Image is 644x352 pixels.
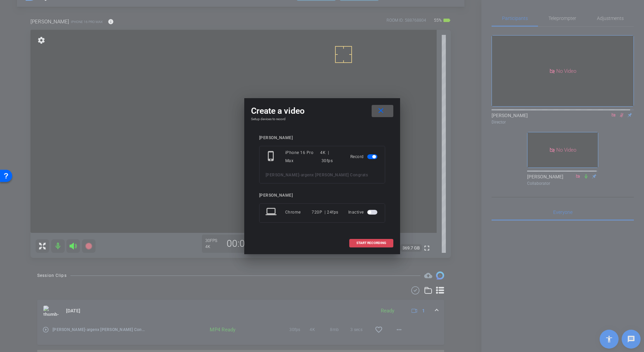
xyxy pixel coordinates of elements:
[251,117,393,121] h4: Setup devices to record
[350,149,379,165] div: Record
[266,206,278,218] mat-icon: laptop
[285,149,320,165] div: iPhone 16 Pro Max
[285,206,312,218] div: Chrome
[301,173,368,177] span: argenx [PERSON_NAME] Congrats
[259,135,385,140] div: [PERSON_NAME]
[251,105,393,117] div: Create a video
[377,107,385,115] mat-icon: close
[320,149,340,165] div: 4K | 30fps
[299,173,301,177] span: -
[266,173,299,177] span: [PERSON_NAME]
[349,239,393,247] button: START RECORDING
[356,241,386,245] span: START RECORDING
[312,206,338,218] div: 720P | 24fps
[266,151,278,163] mat-icon: phone_iphone
[348,206,379,218] div: Inactive
[259,193,385,198] div: [PERSON_NAME]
